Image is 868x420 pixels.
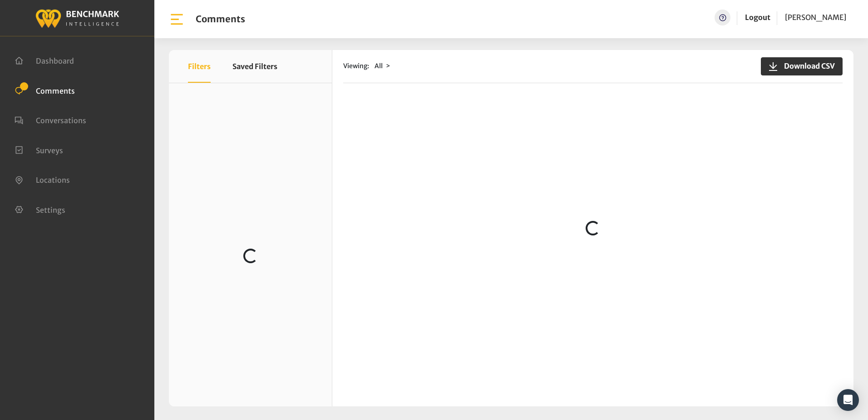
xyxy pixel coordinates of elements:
button: Filters [188,50,211,83]
span: Conversations [36,116,86,125]
a: Logout [745,10,770,25]
span: Settings [36,205,65,214]
a: Locations [15,175,70,184]
a: Conversations [15,115,86,124]
div: Open Intercom Messenger [837,389,859,411]
img: benchmark [35,7,119,29]
a: Dashboard [15,55,74,65]
h1: Comments [196,14,245,25]
span: Surveys [36,145,63,155]
a: Logout [745,13,770,22]
img: bar [169,11,185,27]
span: Download CSV [779,60,835,71]
a: [PERSON_NAME] [785,10,846,25]
span: [PERSON_NAME] [785,13,846,22]
span: Comments [36,86,75,95]
button: Saved Filters [232,50,277,83]
a: Settings [15,205,65,214]
span: Viewing: [343,61,369,71]
a: Surveys [15,145,63,154]
span: Dashboard [36,56,74,65]
button: Download CSV [761,57,843,75]
a: Comments [15,85,75,95]
span: All [375,62,383,70]
span: Locations [36,175,70,185]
